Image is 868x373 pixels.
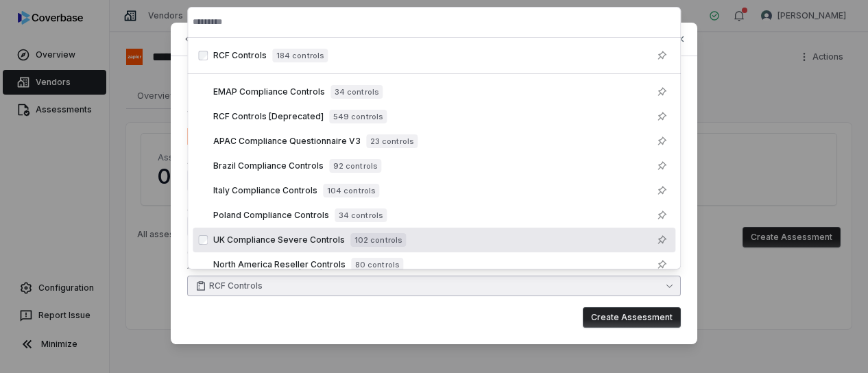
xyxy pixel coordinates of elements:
button: Back [178,27,221,51]
span: North America Reseller Controls [213,259,346,270]
span: EMAP Compliance Controls [213,86,325,97]
span: Brazil Compliance Controls [213,160,324,171]
span: 34 controls [335,208,387,222]
span: 34 controls [330,85,383,99]
span: 92 controls [329,159,381,173]
span: RCF Controls [213,50,267,61]
span: UK Compliance Severe Controls [213,234,345,245]
span: 102 controls [350,233,406,247]
span: 104 controls [323,184,379,197]
span: 549 controls [329,110,387,123]
div: Suggestions [187,38,681,307]
span: RCF Controls [209,280,263,291]
span: RCF Controls [Deprecated] [213,111,324,122]
span: Italy Compliance Controls [213,185,317,196]
span: 184 controls [272,49,328,62]
span: Poland Compliance Controls [213,210,329,221]
button: Create Assessment [583,307,681,328]
span: 80 controls [351,258,403,272]
span: APAC Compliance Questionnaire V3 [213,136,361,147]
span: 23 controls [366,134,418,148]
